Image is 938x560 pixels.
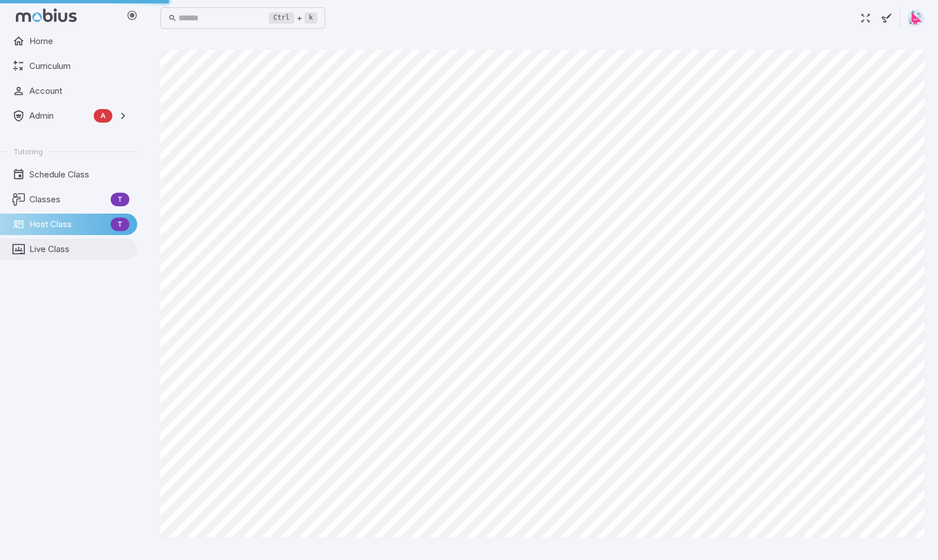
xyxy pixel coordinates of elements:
span: A [94,110,112,121]
kbd: Ctrl [269,12,294,24]
span: Host Class [29,218,106,231]
button: Start Drawing on Questions [876,7,898,29]
span: Account [29,85,129,97]
span: Tutoring [14,146,43,157]
span: Home [29,35,129,47]
div: + [269,11,317,25]
kbd: k [304,12,317,24]
span: Classes [29,193,106,206]
span: T [111,194,129,205]
span: Admin [29,110,89,122]
span: Schedule Class [29,168,129,181]
span: Live Class [29,243,129,255]
button: Fullscreen Game [855,7,876,29]
img: right-triangle.svg [908,10,924,27]
span: Curriculum [29,60,129,72]
span: T [111,219,129,230]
